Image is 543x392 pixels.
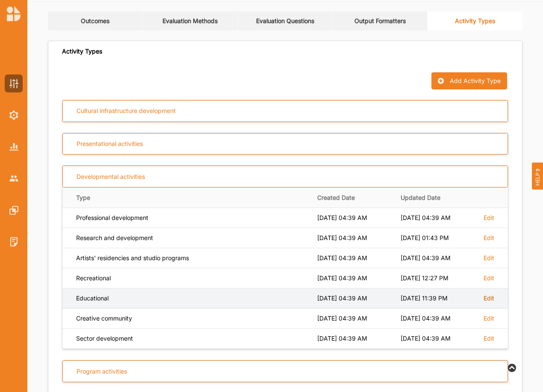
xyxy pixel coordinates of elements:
[77,173,145,181] div: Developmental activities
[317,254,388,262] div: [DATE] 04:39 AM
[401,214,472,222] div: [DATE] 04:39 AM
[62,48,102,55] div: Activity Types
[76,254,305,262] div: Artists' residencies and studio programs
[484,254,494,262] label: Edit
[77,107,176,115] div: Cultural infrastructure development
[77,368,127,375] div: Program activities
[143,12,238,30] a: Evaluation Methods
[484,294,494,302] label: Edit
[484,214,494,222] label: Edit
[76,194,305,202] strong: Type
[77,140,143,148] div: Presentational activities
[450,77,501,85] div: Add Activity Type
[5,201,23,219] a: Features
[401,335,472,342] div: [DATE] 04:39 AM
[317,194,388,202] strong: Created Date
[76,335,305,342] div: Sector development
[317,214,388,222] div: [DATE] 04:39 AM
[317,234,388,242] div: [DATE] 04:39 AM
[317,315,388,322] div: [DATE] 04:39 AM
[7,6,21,21] img: logo
[5,138,23,156] a: System Reports
[317,274,388,282] div: [DATE] 04:39 AM
[48,12,143,30] a: Outcomes
[5,233,23,251] a: System Logs
[401,274,472,282] div: [DATE] 12:27 PM
[401,294,472,302] div: [DATE] 11:39 PM
[401,234,472,242] div: [DATE] 01:43 PM
[9,237,18,246] img: System Logs
[333,12,428,30] a: Output Formatters
[5,169,23,187] a: Accounts & Users
[9,206,18,215] img: Features
[238,12,333,30] a: Evaluation Questions
[431,72,507,89] button: Add Activity Type
[317,294,388,302] div: [DATE] 04:39 AM
[76,294,305,302] div: Educational
[401,315,472,322] div: [DATE] 04:39 AM
[76,234,305,242] div: Research and development
[5,106,23,124] a: System Settings
[9,79,18,88] img: Activity Settings
[9,175,18,181] img: Accounts & Users
[76,274,305,282] div: Recreational
[9,110,18,120] img: System Settings
[484,335,494,342] label: Edit
[484,274,494,282] label: Edit
[401,194,472,202] strong: Updated Date
[484,234,494,242] label: Edit
[317,335,388,342] div: [DATE] 04:39 AM
[76,315,305,322] div: Creative community
[401,254,472,262] div: [DATE] 04:39 AM
[5,74,23,92] a: Activity Settings
[9,143,18,150] img: System Reports
[76,214,305,222] div: Professional development
[484,315,494,322] label: Edit
[428,12,522,30] a: Activity Types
